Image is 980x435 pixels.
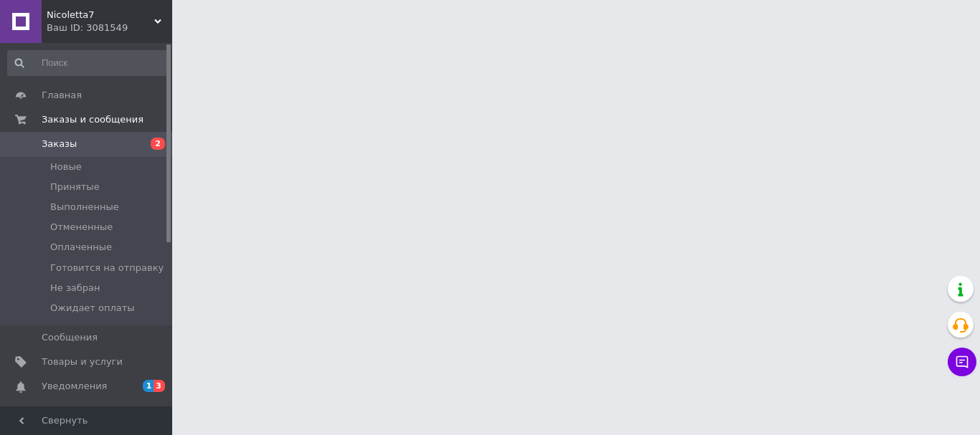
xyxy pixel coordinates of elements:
[50,181,100,193] span: Принятые
[42,138,77,150] span: Заказы
[50,262,164,274] span: Готовится на отправку
[42,113,143,126] span: Заказы и сообщения
[42,405,133,431] span: Показатели работы компании
[50,161,82,173] span: Новые
[50,302,135,315] span: Ожидает оплаты
[47,21,172,34] div: Ваш ID: 3081549
[143,380,154,392] span: 1
[50,221,113,234] span: Отмененные
[151,138,165,150] span: 2
[948,348,976,376] button: Чат с покупателем
[50,201,119,214] span: Выполненные
[47,9,154,21] span: Nicoletta7
[42,89,82,102] span: Главная
[42,355,123,368] span: Товары и услуги
[7,50,169,76] input: Поиск
[154,380,165,392] span: 3
[50,282,100,295] span: Не забран
[42,331,98,344] span: Сообщения
[50,241,112,254] span: Оплаченные
[42,380,107,393] span: Уведомления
